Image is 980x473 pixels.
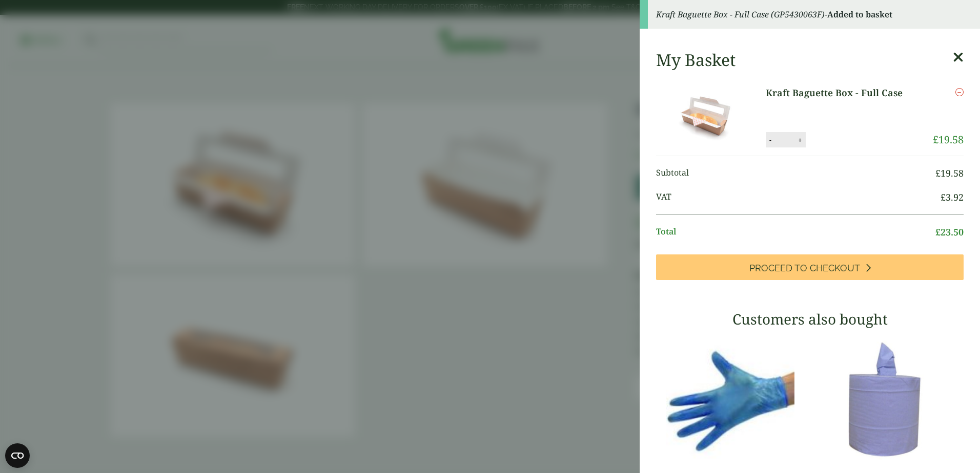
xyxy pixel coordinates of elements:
a: Kraft Baguette Box - Full Case [766,86,918,100]
span: VAT [656,190,941,204]
strong: Added to basket [827,9,892,20]
a: Remove this item [955,86,964,98]
button: - [766,136,774,144]
bdi: 23.50 [935,226,964,238]
button: Open CMP widget [5,443,30,468]
span: Total [656,225,935,239]
img: 4130015J-Blue-Vinyl-Powder-Free-Gloves-Medium [656,335,805,463]
em: Kraft Baguette Box - Full Case (GP5430063F) [656,9,825,20]
span: £ [941,191,946,203]
h3: Customers also bought [656,311,964,328]
button: + [795,136,805,144]
bdi: 3.92 [941,191,964,203]
bdi: 19.58 [935,167,964,179]
span: £ [935,167,941,179]
h2: My Basket [656,50,736,70]
span: Proceed to Checkout [749,263,860,274]
a: Proceed to Checkout [656,254,964,280]
span: £ [935,226,941,238]
bdi: 19.58 [933,133,964,146]
img: 3630017-2-Ply-Blue-Centre-Feed-104m [815,335,964,463]
span: Subtotal [656,166,935,180]
span: £ [933,133,938,146]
